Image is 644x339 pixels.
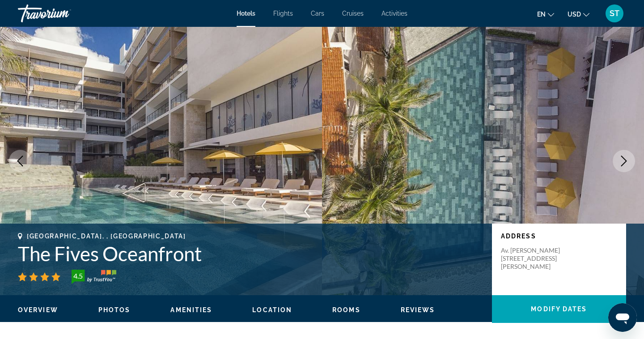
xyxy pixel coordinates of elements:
[252,306,292,314] span: Location
[98,306,131,314] button: Photos
[381,10,407,17] a: Activities
[568,8,589,21] button: Change currency
[27,233,186,240] span: [GEOGRAPHIC_DATA], , [GEOGRAPHIC_DATA]
[332,306,360,314] button: Rooms
[537,8,554,21] button: Change language
[332,306,360,314] span: Rooms
[401,306,435,314] span: Reviews
[501,233,617,240] p: Address
[603,4,626,23] button: User Menu
[537,11,546,18] span: en
[613,150,635,172] button: Next image
[98,306,131,314] span: Photos
[273,10,293,17] a: Flights
[18,306,58,314] span: Overview
[608,303,637,332] iframe: Button to launch messaging window
[610,9,619,18] span: ST
[311,10,324,17] a: Cars
[342,10,364,17] a: Cruises
[401,306,435,314] button: Reviews
[18,242,483,265] h1: The Fives Oceanfront
[69,271,87,281] div: 4.5
[18,2,107,25] a: Travorium
[170,306,212,314] button: Amenities
[237,10,255,17] a: Hotels
[252,306,292,314] button: Location
[531,305,587,313] span: Modify Dates
[170,306,212,314] span: Amenities
[18,306,58,314] button: Overview
[501,246,572,271] p: Av. [PERSON_NAME][STREET_ADDRESS][PERSON_NAME]
[492,295,626,323] button: Modify Dates
[568,11,581,18] span: USD
[9,150,31,172] button: Previous image
[72,270,116,284] img: TrustYou guest rating badge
